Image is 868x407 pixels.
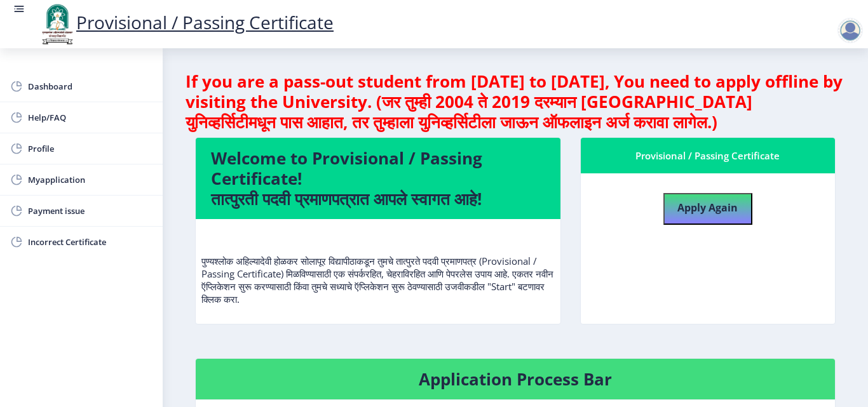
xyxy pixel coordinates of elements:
span: Myapplication [28,172,153,187]
span: Help/FAQ [28,110,153,125]
img: logo [38,3,76,46]
span: Incorrect Certificate [28,234,153,250]
span: Profile [28,141,153,156]
span: Dashboard [28,79,153,94]
h4: If you are a pass-out student from [DATE] to [DATE], You need to apply offline by visiting the Un... [186,71,845,132]
h4: Welcome to Provisional / Passing Certificate! तात्पुरती पदवी प्रमाणपत्रात आपले स्वागत आहे! [211,148,545,209]
h4: Application Process Bar [211,369,820,389]
a: Provisional / Passing Certificate [38,10,334,34]
div: Provisional / Passing Certificate [596,148,820,163]
b: Apply Again [677,201,738,215]
button: Apply Again [663,193,752,225]
span: Payment issue [28,203,153,218]
p: पुण्यश्लोक अहिल्यादेवी होळकर सोलापूर विद्यापीठाकडून तुमचे तात्पुरते पदवी प्रमाणपत्र (Provisional ... [201,229,555,305]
